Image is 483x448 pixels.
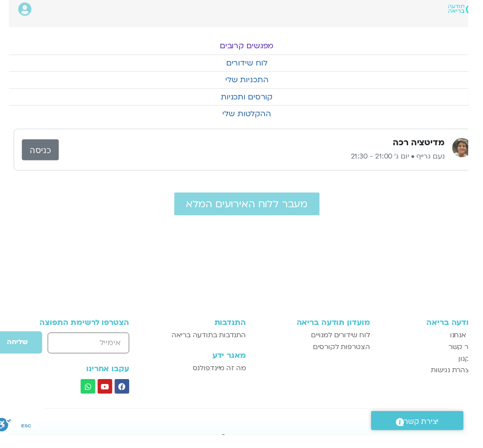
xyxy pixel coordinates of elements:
[267,353,383,365] a: הצטרפות לקורסים
[15,351,36,358] span: שליחה
[197,208,320,220] span: מעבר ללוח האירועים המלא
[166,341,257,353] a: התנדבות בתודעה בריאה
[166,329,257,338] h3: התנדבות
[166,363,257,372] h3: מאגר ידע
[56,344,138,365] input: אימייל
[267,329,383,338] h3: מועדון תודעה בריאה
[166,375,257,386] a: מה זה מיינדפולנס
[326,353,383,365] span: הצטרפות לקורסים
[418,428,453,441] span: יצירת קשר
[324,341,383,353] span: לוח שידורים למנויים
[204,375,257,386] span: מה זה מיינדפולנס
[27,377,139,385] h3: עקבו אחרינו
[185,202,332,225] a: מעבר ללוח האירועים המלא
[30,148,68,169] a: כניסה
[27,343,139,371] form: טופס חדש
[68,160,459,171] p: נעם גרייף • יום ג׳ 21:00 - 21:30
[384,424,478,443] a: יצירת קשר
[407,146,459,158] h3: מדיטציה רכה
[267,341,383,353] a: לוח שידורים למנויים
[182,341,257,353] span: התנדבות בתודעה בריאה
[27,329,139,338] h3: הצטרפו לרשימת התפוצה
